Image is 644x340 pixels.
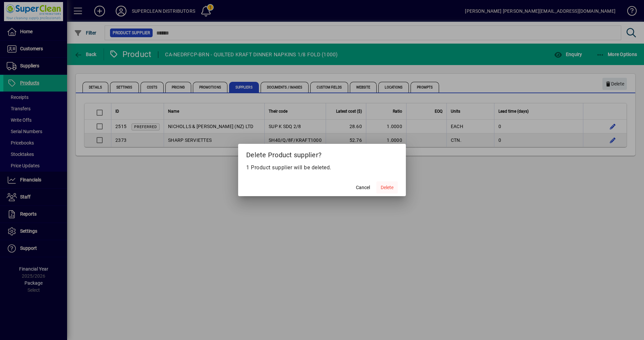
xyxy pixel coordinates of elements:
h2: Delete Product supplier? [238,144,406,163]
span: Cancel [356,184,370,191]
span: Delete [381,184,393,191]
button: Delete [376,181,398,193]
p: 1 Product supplier will be deleted. [246,164,398,172]
button: Cancel [352,181,374,193]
